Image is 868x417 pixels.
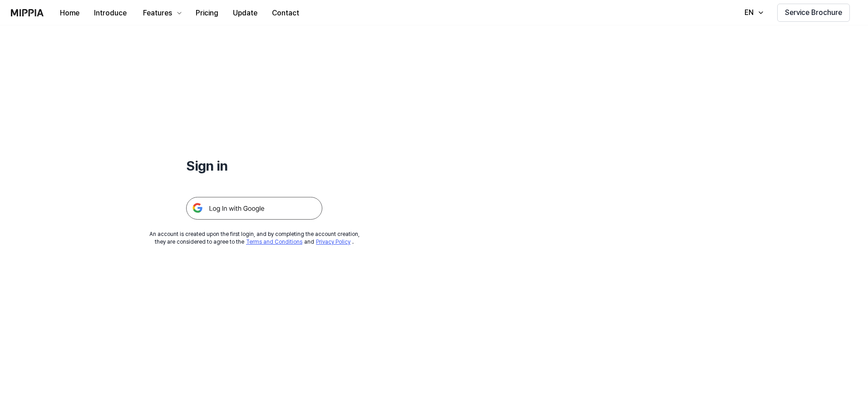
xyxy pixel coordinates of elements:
[186,156,322,175] h1: Sign in
[265,4,306,22] button: Contact
[316,239,350,245] a: Privacy Policy
[226,4,265,22] button: Update
[141,8,174,19] div: Features
[134,4,188,22] button: Features
[188,4,226,22] button: Pricing
[11,9,44,16] img: logo
[149,231,360,246] div: An account is created upon the first login, and by completing the account creation, they are cons...
[735,4,770,22] button: EN
[87,4,134,22] button: Introduce
[53,4,87,22] button: Home
[246,239,302,245] a: Terms and Conditions
[743,7,755,18] div: EN
[186,197,322,220] img: 구글 로그인 버튼
[777,4,850,22] button: Service Brochure
[226,0,265,25] a: Update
